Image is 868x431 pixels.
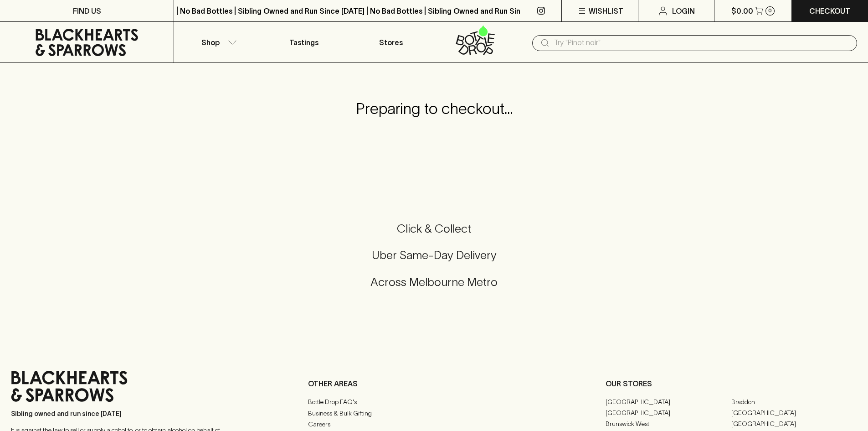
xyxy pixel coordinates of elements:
[11,221,857,236] h5: Click & Collect
[606,378,857,389] p: OUR STORES
[308,378,560,389] p: OTHER AREAS
[589,5,623,16] p: Wishlist
[356,99,513,119] h4: Preparing to checkout...
[11,275,857,290] h5: Across Melbourne Metro
[261,22,347,62] a: Tastings
[289,37,318,48] p: Tastings
[731,407,857,418] a: [GEOGRAPHIC_DATA]
[11,409,221,418] p: Sibling owned and run since [DATE]
[308,397,560,408] a: Bottle Drop FAQ's
[731,396,857,407] a: Braddon
[308,419,560,430] a: Careers
[308,408,560,419] a: Business & Bulk Gifting
[348,22,434,62] a: Stores
[731,418,857,429] a: [GEOGRAPHIC_DATA]
[11,248,857,263] h5: Uber Same-Day Delivery
[809,5,850,16] p: Checkout
[672,5,695,16] p: Login
[731,5,753,16] p: $0.00
[174,22,261,62] button: Shop
[201,37,220,48] p: Shop
[768,8,772,13] p: 0
[379,37,403,48] p: Stores
[606,418,731,429] a: Brunswick West
[73,5,101,16] p: FIND US
[554,36,850,50] input: Try "Pinot noir"
[606,396,731,407] a: [GEOGRAPHIC_DATA]
[11,185,857,338] div: Call to action block
[606,407,731,418] a: [GEOGRAPHIC_DATA]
